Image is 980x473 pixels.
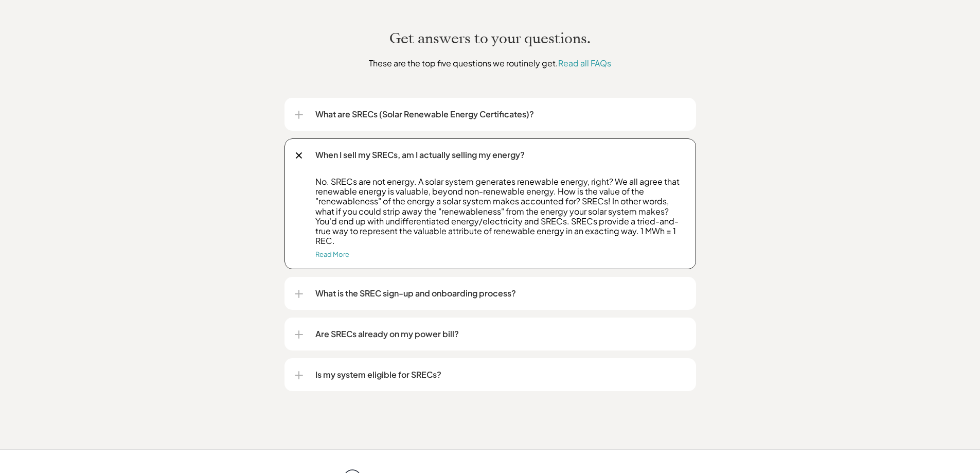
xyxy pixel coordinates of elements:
p: What is the SREC sign-up and onboarding process? [315,287,686,300]
p: These are the top five questions we routinely get. [299,57,681,69]
p: Are SRECs already on my power bill? [315,328,686,340]
p: When I sell my SRECs, am I actually selling my energy? [315,149,686,161]
h2: Get answers to your questions. [197,29,783,48]
p: No. SRECs are not energy. A solar system generates renewable energy, right? We all agree that ren... [315,177,686,246]
a: Read More [315,250,349,258]
p: What are SRECs (Solar Renewable Energy Certificates)? [315,108,686,120]
a: Read all FAQs [558,58,611,68]
p: Is my system eligible for SRECs? [315,369,686,381]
